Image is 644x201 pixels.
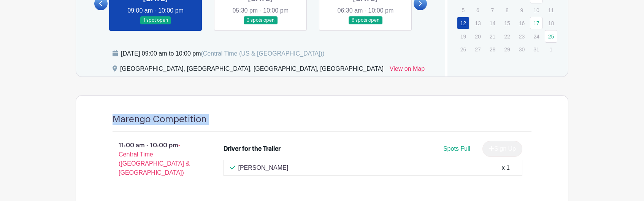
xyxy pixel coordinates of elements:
[516,30,528,42] p: 23
[238,163,289,172] p: [PERSON_NAME]
[471,43,484,55] p: 27
[121,49,324,58] div: [DATE] 09:00 am to 10:00 pm
[457,30,470,42] p: 19
[516,17,528,29] p: 16
[100,138,211,180] p: 11:00 am - 10:00 pm
[501,43,513,55] p: 29
[224,144,281,153] div: Driver for the Trailer
[530,17,542,29] a: 17
[501,4,513,16] p: 8
[486,4,499,16] p: 7
[201,50,324,57] span: (Central Time (US & [GEOGRAPHIC_DATA]))
[545,4,557,16] p: 11
[530,30,542,42] p: 24
[502,163,510,172] div: x 1
[486,43,499,55] p: 28
[530,4,542,16] p: 10
[471,17,484,29] p: 13
[471,30,484,42] p: 20
[457,43,470,55] p: 26
[501,17,513,29] p: 15
[390,64,425,77] a: View on Map
[545,30,557,43] a: 25
[486,30,499,42] p: 21
[530,43,542,55] p: 31
[516,4,528,16] p: 9
[471,4,484,16] p: 6
[457,17,470,29] a: 12
[113,114,206,125] h4: Marengo Competition
[486,17,499,29] p: 14
[545,43,557,55] p: 1
[501,30,513,42] p: 22
[443,145,470,152] span: Spots Full
[457,4,470,16] p: 5
[120,64,384,77] div: [GEOGRAPHIC_DATA], [GEOGRAPHIC_DATA], [GEOGRAPHIC_DATA], [GEOGRAPHIC_DATA]
[516,43,528,55] p: 30
[545,17,557,29] p: 18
